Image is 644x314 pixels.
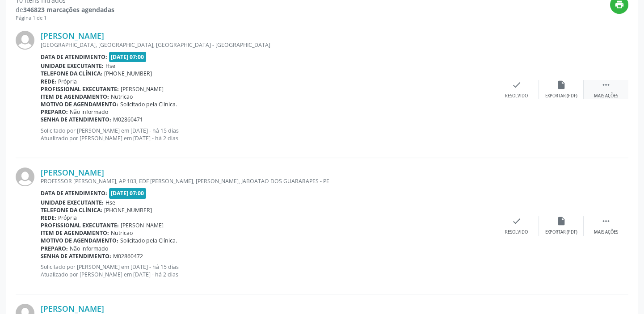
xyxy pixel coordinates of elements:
b: Preparo: [41,245,68,252]
div: Exportar (PDF) [545,229,577,235]
b: Preparo: [41,108,68,116]
i: check [512,80,522,90]
span: [PHONE_NUMBER] [104,70,152,77]
b: Data de atendimento: [41,53,107,61]
b: Rede: [41,78,56,85]
b: Unidade executante: [41,62,104,70]
b: Item de agendamento: [41,93,109,100]
span: Própria [58,214,77,222]
strong: 346823 marcações agendadas [23,5,114,14]
span: M02860472 [113,252,143,260]
a: [PERSON_NAME] [41,304,104,314]
div: Exportar (PDF) [545,93,577,99]
b: Motivo de agendamento: [41,237,118,244]
p: Solicitado por [PERSON_NAME] em [DATE] - há 15 dias Atualizado por [PERSON_NAME] em [DATE] - há 2... [41,263,494,278]
span: Hse [105,62,115,70]
b: Rede: [41,214,56,222]
b: Motivo de agendamento: [41,100,118,108]
i: check [512,216,522,226]
b: Senha de atendimento: [41,252,111,260]
div: Mais ações [594,93,618,99]
span: Nutricao [111,93,133,100]
b: Profissional executante: [41,85,119,93]
div: [GEOGRAPHIC_DATA], [GEOGRAPHIC_DATA], [GEOGRAPHIC_DATA] - [GEOGRAPHIC_DATA] [41,41,494,49]
i: insert_drive_file [556,80,566,90]
div: PROFESSOR [PERSON_NAME], AP 103, EDF [PERSON_NAME], [PERSON_NAME], JABOATAO DOS GUARARAPES - PE [41,177,494,185]
span: Não informado [70,108,108,116]
span: [PERSON_NAME] [121,85,164,93]
div: Resolvido [505,229,528,235]
span: Própria [58,78,77,85]
span: Não informado [70,245,108,252]
span: [DATE] 07:00 [109,188,147,198]
b: Data de atendimento: [41,189,107,197]
span: [PERSON_NAME] [121,222,164,229]
b: Senha de atendimento: [41,116,111,123]
b: Telefone da clínica: [41,70,102,77]
span: [DATE] 07:00 [109,52,147,62]
span: Nutricao [111,229,133,237]
a: [PERSON_NAME] [41,31,104,41]
b: Telefone da clínica: [41,206,102,214]
b: Profissional executante: [41,222,119,229]
div: Mais ações [594,229,618,235]
i: insert_drive_file [556,216,566,226]
b: Unidade executante: [41,199,104,206]
span: Solicitado pela Clínica. [120,100,177,108]
div: de [16,5,114,14]
span: M02860471 [113,116,143,123]
div: Página 1 de 1 [16,14,114,22]
i:  [601,80,611,90]
i:  [601,216,611,226]
div: Resolvido [505,93,528,99]
span: [PHONE_NUMBER] [104,206,152,214]
span: Hse [105,199,115,206]
a: [PERSON_NAME] [41,167,104,177]
img: img [16,167,34,186]
img: img [16,31,34,50]
span: Solicitado pela Clínica. [120,237,177,244]
b: Item de agendamento: [41,229,109,237]
p: Solicitado por [PERSON_NAME] em [DATE] - há 15 dias Atualizado por [PERSON_NAME] em [DATE] - há 2... [41,127,494,142]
